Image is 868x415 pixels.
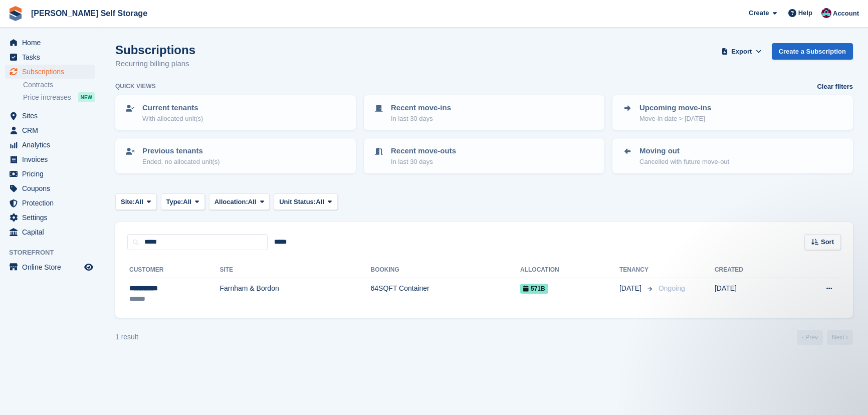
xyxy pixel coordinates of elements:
span: Allocation: [214,197,248,207]
div: NEW [78,92,95,102]
a: menu [5,36,95,50]
p: Ended, no allocated unit(s) [142,157,220,167]
span: Sort [821,237,834,247]
p: Recent move-outs [391,145,456,157]
a: menu [5,152,95,166]
th: Tenancy [619,262,655,278]
p: Move-in date > [DATE] [639,114,711,124]
span: Help [798,8,812,18]
a: menu [5,138,95,152]
p: Moving out [639,145,729,157]
a: Recent move-outs In last 30 days [365,139,603,172]
p: In last 30 days [391,114,451,124]
span: CRM [22,123,82,137]
p: With allocated unit(s) [142,114,203,124]
a: menu [5,260,95,274]
span: Tasks [22,50,82,64]
span: Analytics [22,138,82,152]
img: Ben [821,8,831,18]
a: [PERSON_NAME] Self Storage [27,5,151,22]
th: Customer [127,262,220,278]
a: Preview store [83,261,95,273]
span: Coupons [22,181,82,195]
a: menu [5,211,95,225]
span: Type: [166,197,183,207]
button: Type: All [161,193,205,210]
th: Booking [371,262,520,278]
button: Unit Status: All [274,193,337,210]
span: All [183,197,191,207]
a: menu [5,123,95,137]
div: 1 result [115,332,138,342]
th: Created [715,262,787,278]
span: Account [833,9,859,19]
td: Farnham & Bordon [220,278,370,310]
a: menu [5,50,95,64]
nav: Page [795,330,855,345]
span: Settings [22,211,82,225]
img: stora-icon-8386f47178a22dfd0bd8f6a31ec36ba5ce8667c1dd55bd0f319d3a0aa187defe.svg [8,6,23,21]
p: Recent move-ins [391,102,451,114]
span: All [316,197,324,207]
span: Price increases [23,93,71,102]
span: Export [731,47,752,57]
h6: Quick views [115,82,156,91]
a: Current tenants With allocated unit(s) [116,96,355,129]
p: Recurring billing plans [115,58,195,70]
a: Next [827,330,853,345]
a: Price increases NEW [23,92,95,103]
span: Site: [121,197,135,207]
a: menu [5,109,95,123]
a: Clear filters [817,82,853,92]
h1: Subscriptions [115,43,195,57]
span: 571B [520,284,548,294]
a: menu [5,65,95,79]
a: Recent move-ins In last 30 days [365,96,603,129]
p: Cancelled with future move-out [639,157,729,167]
th: Site [220,262,370,278]
span: [DATE] [619,283,643,294]
span: Home [22,36,82,50]
span: Sites [22,109,82,123]
span: Invoices [22,152,82,166]
span: Protection [22,196,82,210]
a: Moving out Cancelled with future move-out [613,139,852,172]
span: Ongoing [659,284,685,292]
a: Create a Subscription [772,43,853,60]
a: Previous [797,330,823,345]
td: 64SQFT Container [371,278,520,310]
a: Previous tenants Ended, no allocated unit(s) [116,139,355,172]
span: Subscriptions [22,65,82,79]
span: Capital [22,225,82,239]
td: [DATE] [715,278,787,310]
span: Online Store [22,260,82,274]
span: Storefront [9,248,100,258]
a: Contracts [23,80,95,90]
button: Site: All [115,193,157,210]
p: Current tenants [142,102,203,114]
a: menu [5,167,95,181]
p: In last 30 days [391,157,456,167]
th: Allocation [520,262,619,278]
a: menu [5,225,95,239]
a: menu [5,196,95,210]
span: All [135,197,143,207]
span: All [248,197,257,207]
a: Upcoming move-ins Move-in date > [DATE] [613,96,852,129]
p: Upcoming move-ins [639,102,711,114]
p: Previous tenants [142,145,220,157]
button: Allocation: All [209,193,270,210]
a: menu [5,181,95,195]
span: Pricing [22,167,82,181]
button: Export [720,43,764,60]
span: Unit Status: [279,197,316,207]
span: Create [749,8,769,18]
